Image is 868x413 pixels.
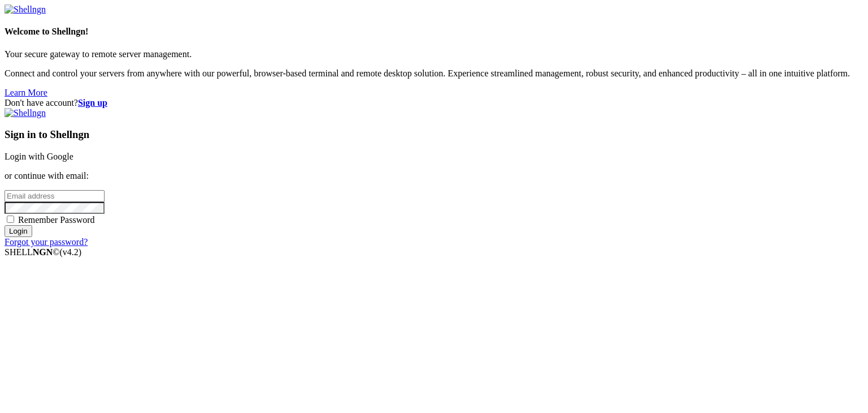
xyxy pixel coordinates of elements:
div: Don't have account? [5,98,863,108]
input: Remember Password [7,216,14,223]
p: Your secure gateway to remote server management. [5,49,863,59]
img: Shellngn [5,108,46,118]
a: Learn More [5,88,47,97]
h4: Welcome to Shellngn! [5,27,863,37]
input: Email address [5,190,105,202]
p: Connect and control your servers from anywhere with our powerful, browser-based terminal and remo... [5,68,863,79]
p: or continue with email: [5,171,863,181]
a: Sign up [78,98,107,107]
span: 4.2.0 [60,247,82,257]
a: Forgot your password? [5,237,88,247]
span: SHELL © [5,247,81,257]
b: NGN [33,247,53,257]
input: Login [5,225,32,237]
h3: Sign in to Shellngn [5,128,863,141]
span: Remember Password [18,215,95,225]
a: Login with Google [5,152,73,161]
img: Shellngn [5,5,46,15]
